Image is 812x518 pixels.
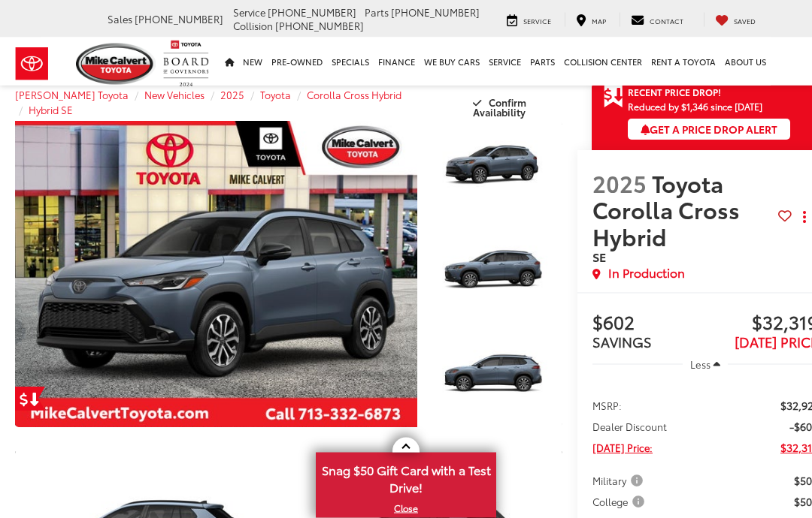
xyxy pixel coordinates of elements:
[592,313,705,336] span: $602
[592,333,652,352] span: SAVINGS
[473,96,526,119] span: Confirm Availability
[734,16,756,26] span: Saved
[238,38,267,86] a: New
[608,265,685,282] span: In Production
[683,351,728,378] button: Less
[268,5,356,19] span: [PHONE_NUMBER]
[559,38,647,86] a: Collision Center
[108,12,132,26] span: Sales
[592,420,667,435] span: Dealer Discount
[144,89,205,102] a: New Vehicles
[565,13,617,27] a: Map
[275,19,364,32] span: [PHONE_NUMBER]
[135,12,223,26] span: [PHONE_NUMBER]
[484,38,526,86] a: Service
[432,330,564,429] img: 2025 Toyota Corolla Cross Hybrid Hybrid SE
[803,212,806,224] span: dropdown dots
[592,167,647,200] span: 2025
[317,454,495,500] span: Snag $50 Gift Card with a Test Drive!
[592,495,650,510] button: College
[592,474,648,489] button: Military
[526,38,559,86] a: Parts
[628,86,721,99] span: Recent Price Drop!
[220,38,238,86] a: Home
[391,5,480,19] span: [PHONE_NUMBER]
[592,248,606,266] span: SE
[441,90,562,116] button: Confirm Availability
[434,331,562,428] a: Expand Photo 3
[327,38,374,86] a: Specials
[592,474,646,489] span: Military
[650,16,683,26] span: Contact
[267,38,327,86] a: Pre-Owned
[592,441,653,456] span: [DATE] Price:
[76,44,156,85] img: Mike Calvert Toyota
[307,89,401,102] a: Corolla Cross Hybrid
[704,13,767,27] a: My Saved Vehicles
[365,5,389,19] span: Parts
[641,122,777,137] span: Get a Price Drop Alert
[420,38,484,86] a: WE BUY CARS
[432,121,564,219] img: 2025 Toyota Corolla Cross Hybrid Hybrid SE
[604,84,623,110] span: Get Price Drop Alert
[592,495,647,510] span: College
[592,16,606,26] span: Map
[620,13,695,27] a: Contact
[260,89,291,102] a: Toyota
[220,89,244,102] a: 2025
[233,19,273,32] span: Collision
[4,40,60,89] img: Toyota
[233,5,265,19] span: Service
[628,102,791,112] span: Reduced by $1,346 since [DATE]
[690,358,710,372] span: Less
[432,225,564,324] img: 2025 Toyota Corolla Cross Hybrid Hybrid SE
[495,13,562,27] a: Service
[523,16,551,26] span: Service
[434,122,562,218] a: Expand Photo 1
[15,387,45,411] a: Get Price Drop Alert
[592,399,622,414] span: MSRP:
[15,89,129,102] a: [PERSON_NAME] Toyota
[11,121,421,428] img: 2025 Toyota Corolla Cross Hybrid Hybrid SE
[647,38,720,86] a: Rent a Toyota
[374,38,420,86] a: Finance
[592,167,740,252] span: Toyota Corolla Cross Hybrid
[29,104,73,117] a: Hybrid SE
[720,38,771,86] a: About Us
[434,227,562,324] a: Expand Photo 2
[15,122,417,428] a: Expand Photo 0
